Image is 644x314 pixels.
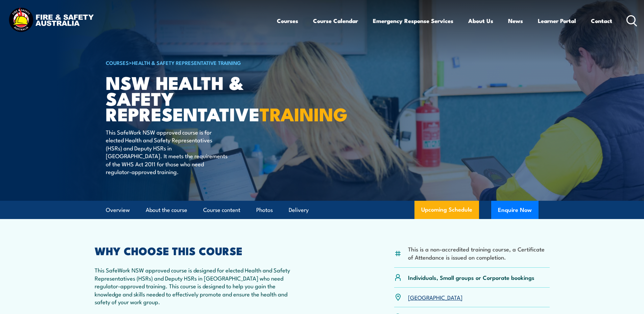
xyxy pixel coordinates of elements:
a: [GEOGRAPHIC_DATA] [408,293,462,301]
a: COURSES [106,59,129,66]
a: About the course [146,201,187,219]
strong: TRAINING [260,99,348,127]
h2: WHY CHOOSE THIS COURSE [95,246,292,255]
a: Health & Safety Representative Training [132,59,241,66]
a: Overview [106,201,130,219]
p: This SafeWork NSW approved course is for elected Health and Safety Representatives (HSRs) and Dep... [106,128,229,175]
a: Course content [203,201,240,219]
p: Individuals, Small groups or Corporate bookings [408,273,534,281]
a: News [508,12,523,30]
a: Delivery [289,201,309,219]
a: Upcoming Schedule [414,201,479,219]
a: About Us [468,12,493,30]
a: Photos [256,201,273,219]
h6: > [106,58,273,67]
h1: NSW Health & Safety Representative [106,74,273,122]
a: Emergency Response Services [373,12,453,30]
a: Courses [277,12,298,30]
a: Contact [591,12,612,30]
a: Learner Portal [538,12,576,30]
button: Enquire Now [491,201,539,219]
li: This is a non-accredited training course, a Certificate of Attendance is issued on completion. [408,245,550,261]
a: Course Calendar [313,12,358,30]
p: This SafeWork NSW approved course is designed for elected Health and Safety Representatives (HSRs... [95,266,292,306]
